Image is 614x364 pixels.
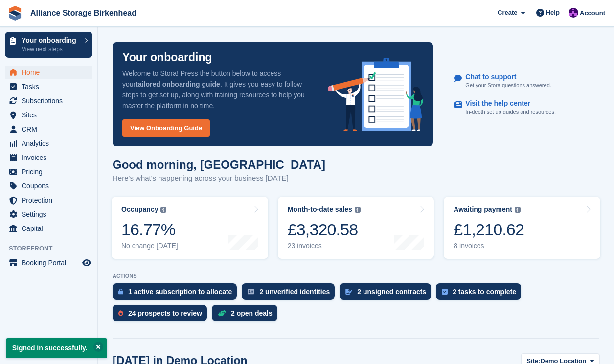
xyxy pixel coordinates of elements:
div: 2 unsigned contracts [357,288,426,296]
span: Invoices [22,151,80,164]
a: Awaiting payment £1,210.62 8 invoices [444,197,600,259]
span: Pricing [22,165,80,179]
span: Settings [22,207,80,221]
span: Sites [22,108,80,122]
span: Storefront [9,244,97,253]
a: menu [5,193,92,207]
p: Visit the help center [465,99,548,108]
a: menu [5,80,92,93]
p: Get your Stora questions answered. [465,81,551,90]
span: Coupons [22,179,80,193]
a: Occupancy 16.77% No change [DATE] [112,197,268,259]
a: 2 open deals [212,305,282,326]
span: Subscriptions [22,94,80,108]
span: Home [22,66,80,79]
img: prospect-51fa495bee0391a8d652442698ab0144808aea92771e9ea1ae160a38d050c398.svg [118,310,123,316]
div: 2 unverified identities [259,288,330,296]
p: Here's what's happening across your business [DATE] [113,173,325,184]
img: icon-info-grey-7440780725fd019a000dd9b08b2336e03edf1995a4989e88bcd33f0948082b44.svg [515,207,521,213]
a: menu [5,66,92,79]
a: menu [5,94,92,108]
img: verify_identity-adf6edd0f0f0b5bbfe63781bf79b02c33cf7c696d77639b501bdc392416b5a36.svg [248,289,254,295]
span: Tasks [22,80,80,93]
span: Create [498,8,517,18]
img: deal-1b604bf984904fb50ccaf53a9ad4b4a5d6e5aea283cecdc64d6e3604feb123c2.svg [218,310,226,317]
div: 23 invoices [288,242,361,250]
img: Romilly Norton [569,8,578,18]
strong: tailored onboarding guide [136,80,220,88]
a: menu [5,151,92,164]
div: 1 active subscription to allocate [128,288,232,296]
div: 2 open deals [231,309,273,317]
div: £1,210.62 [454,220,524,240]
p: Chat to support [465,73,543,81]
a: Your onboarding View next steps [5,32,92,58]
span: Analytics [22,136,80,150]
span: Account [580,8,605,18]
div: 8 invoices [454,242,524,250]
p: Your onboarding [22,37,80,44]
a: 2 tasks to complete [436,283,526,305]
img: task-75834270c22a3079a89374b754ae025e5fb1db73e45f91037f5363f120a921f8.svg [442,289,448,295]
a: 1 active subscription to allocate [113,283,242,305]
a: Month-to-date sales £3,320.58 23 invoices [278,197,434,259]
p: Welcome to Stora! Press the button below to access your . It gives you easy to follow steps to ge... [122,68,312,111]
a: View Onboarding Guide [122,119,210,136]
a: Chat to support Get your Stora questions answered. [454,68,590,95]
a: menu [5,207,92,221]
p: ACTIONS [113,273,599,279]
p: Signed in successfully. [6,338,107,358]
a: menu [5,165,92,179]
img: active_subscription_to_allocate_icon-d502201f5373d7db506a760aba3b589e785aa758c864c3986d89f69b8ff3... [118,288,123,295]
div: £3,320.58 [288,220,361,240]
span: Capital [22,222,80,235]
p: View next steps [22,45,80,54]
a: 2 unsigned contracts [340,283,436,305]
a: menu [5,136,92,150]
a: menu [5,108,92,122]
h1: Good morning, [GEOGRAPHIC_DATA] [113,158,325,171]
img: icon-info-grey-7440780725fd019a000dd9b08b2336e03edf1995a4989e88bcd33f0948082b44.svg [355,207,361,213]
img: contract_signature_icon-13c848040528278c33f63329250d36e43548de30e8caae1d1a13099fd9432cc5.svg [345,289,352,295]
p: In-depth set up guides and resources. [465,108,556,116]
a: Preview store [81,257,92,269]
a: Visit the help center In-depth set up guides and resources. [454,94,590,121]
a: 24 prospects to review [113,305,212,326]
div: No change [DATE] [121,242,178,250]
img: onboarding-info-6c161a55d2c0e0a8cae90662b2fe09162a5109e8cc188191df67fb4f79e88e88.svg [328,58,424,131]
span: Protection [22,193,80,207]
a: menu [5,122,92,136]
span: Help [546,8,560,18]
p: Your onboarding [122,52,212,63]
a: menu [5,222,92,235]
a: menu [5,256,92,270]
span: Booking Portal [22,256,80,270]
div: Occupancy [121,205,158,214]
div: Awaiting payment [454,205,512,214]
span: CRM [22,122,80,136]
div: 2 tasks to complete [453,288,516,296]
img: stora-icon-8386f47178a22dfd0bd8f6a31ec36ba5ce8667c1dd55bd0f319d3a0aa187defe.svg [8,6,23,21]
a: menu [5,179,92,193]
div: 24 prospects to review [128,309,202,317]
img: icon-info-grey-7440780725fd019a000dd9b08b2336e03edf1995a4989e88bcd33f0948082b44.svg [160,207,166,213]
div: Month-to-date sales [288,205,352,214]
a: 2 unverified identities [242,283,340,305]
a: Alliance Storage Birkenhead [26,5,140,21]
div: 16.77% [121,220,178,240]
